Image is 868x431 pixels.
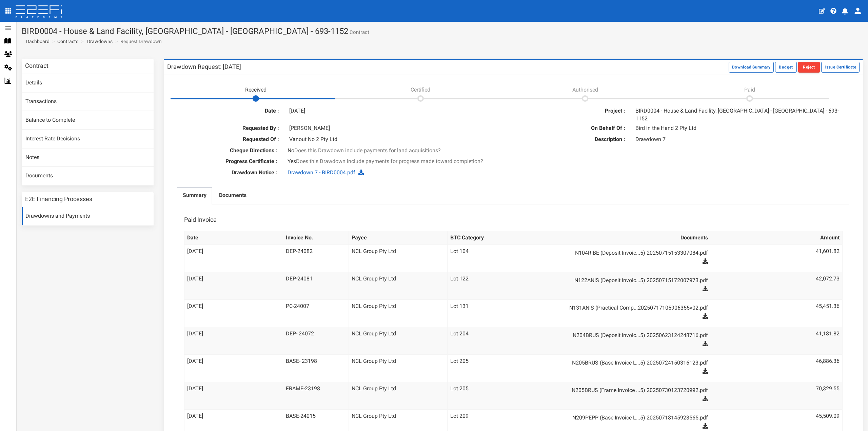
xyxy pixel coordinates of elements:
[448,244,546,272] td: Lot 104
[22,111,154,130] a: Balance to Complete
[546,231,711,244] th: Documents
[22,27,863,36] h1: BIRD0004 - House & Land Facility, [GEOGRAPHIC_DATA] - [GEOGRAPHIC_DATA] - 693-1152
[183,192,206,199] label: Summary
[744,86,755,93] span: Paid
[25,63,48,69] h3: Contract
[556,330,708,341] a: N204BRUS (Deposit Invoic...5) 20250623124248716.pdf
[518,136,630,143] label: Description :
[348,30,369,35] small: Contract
[556,248,708,258] a: N104RIBE (Deposit Invoic...5) 20250715153307084.pdf
[22,149,154,167] a: Notes
[349,382,447,409] td: NCL Group Pty Ltd
[25,196,92,202] h3: E2E Financing Processes
[349,244,447,272] td: NCL Group Pty Ltd
[711,382,842,409] td: 70,329.55
[630,136,854,143] div: Drawdown 7
[184,272,283,299] td: [DATE]
[284,107,508,115] div: [DATE]
[711,299,842,327] td: 45,451.36
[177,188,212,205] a: Summary
[448,231,546,244] th: BTC Category
[448,327,546,354] td: Lot 204
[283,231,349,244] th: Invoice No.
[284,124,508,132] div: [PERSON_NAME]
[448,299,546,327] td: Lot 131
[283,299,349,327] td: PC-24007
[167,64,241,70] h3: Drawdown Request: [DATE]
[114,38,162,45] li: Request Drawdown
[729,62,774,73] button: Download Summary
[184,244,283,272] td: [DATE]
[448,354,546,382] td: Lot 205
[572,86,598,93] span: Authorised
[87,38,113,45] a: Drawdowns
[518,107,630,115] label: Project :
[556,357,708,368] a: N205BRUS (Base Invoice L...5) 20250724150316123.pdf
[167,147,282,155] label: Cheque Directions :
[214,188,252,205] a: Documents
[448,272,546,299] td: Lot 122
[411,86,430,93] span: Certified
[711,272,842,299] td: 42,072.73
[448,382,546,409] td: Lot 205
[22,167,154,185] a: Documents
[296,158,483,164] span: Does this Drawdown include payments for progress made toward completion?
[349,231,447,244] th: Payee
[556,385,708,396] a: N205BRUS (Frame Invoice ...5) 20250730123720992.pdf
[282,158,744,165] div: Yes
[349,299,447,327] td: NCL Group Pty Ltd
[57,38,78,45] a: Contracts
[283,382,349,409] td: FRAME-23198
[184,231,283,244] th: Date
[349,272,447,299] td: NCL Group Pty Ltd
[282,147,744,155] div: No
[22,207,154,226] a: Drawdowns and Payments
[711,354,842,382] td: 46,886.36
[556,275,708,286] a: N122ANIS (Deposit Invoic...5) 20250715172007973.pdf
[23,38,50,45] a: Dashboard
[518,124,630,132] label: On Behalf Of :
[184,299,283,327] td: [DATE]
[22,130,154,148] a: Interest Rate Decisions
[821,62,860,73] button: Issue Certificate
[729,63,775,70] a: Download Summary
[711,231,842,244] th: Amount
[184,217,217,223] h3: Paid Invoice
[184,354,283,382] td: [DATE]
[349,327,447,354] td: NCL Group Pty Ltd
[294,147,441,154] span: Does this Drawdown include payments for land acquisitions?
[172,136,284,143] label: Requested Of :
[184,327,283,354] td: [DATE]
[184,382,283,409] td: [DATE]
[349,354,447,382] td: NCL Group Pty Ltd
[23,39,50,44] span: Dashboard
[167,169,282,177] label: Drawdown Notice :
[22,74,154,92] a: Details
[245,86,267,93] span: Received
[775,63,798,70] a: Budget
[283,354,349,382] td: BASE- 23198
[283,327,349,354] td: DEP- 24072
[288,169,355,176] a: Drawdown 7 - BIRD0004.pdf
[283,272,349,299] td: DEP-24081
[711,327,842,354] td: 41,181.82
[556,412,708,423] a: N209PEPP (Base Invoice L...5) 20250718145923565.pdf
[630,124,854,132] div: Bird in the Hand 2 Pty Ltd
[172,107,284,115] label: Date :
[219,192,246,199] label: Documents
[798,62,820,73] button: Reject
[630,107,854,123] div: BIRD0004 - House & Land Facility, [GEOGRAPHIC_DATA] - [GEOGRAPHIC_DATA] - 693-1152
[711,244,842,272] td: 41,601.82
[821,63,860,70] a: Issue Certificate
[556,302,708,313] a: N131ANIS (Practical Comp...20250717105906355v02.pdf
[167,158,282,165] label: Progress Certificate :
[283,244,349,272] td: DEP-24082
[775,62,797,73] button: Budget
[284,136,508,143] div: Vanout No 2 Pty Ltd
[172,124,284,132] label: Requested By :
[22,93,154,111] a: Transactions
